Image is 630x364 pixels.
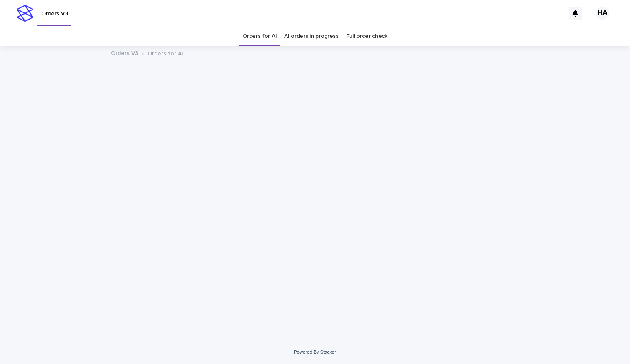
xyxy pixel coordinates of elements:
[111,48,138,57] a: Orders V3
[147,48,183,57] p: Orders for AI
[294,349,336,354] a: Powered By Stacker
[596,7,609,20] div: HA
[242,27,277,46] a: Orders for AI
[17,5,33,22] img: stacker-logo-s-only.png
[346,27,387,46] a: Full order check
[284,27,339,46] a: AI orders in progress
